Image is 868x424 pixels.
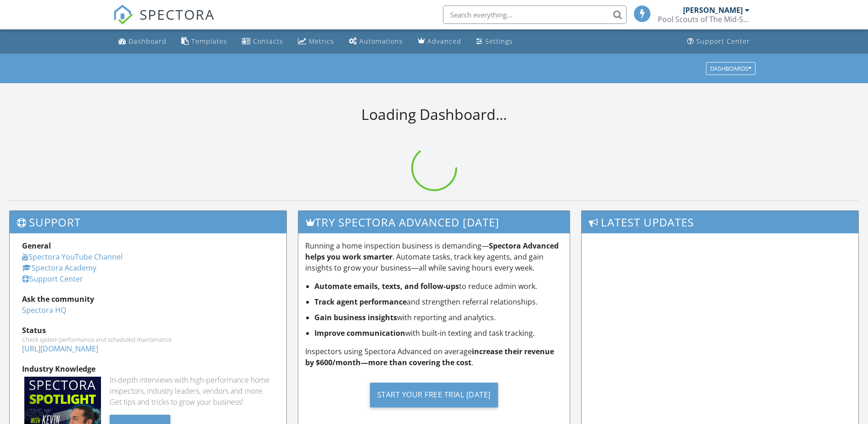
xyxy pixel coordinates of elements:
[696,37,750,45] div: Support Center
[305,375,563,414] a: Start Your Free Trial [DATE]
[115,33,170,50] a: Dashboard
[472,33,516,50] a: Settings
[10,211,286,233] h3: Support
[305,241,559,262] strong: Spectora Advanced helps you work smarter
[683,33,754,50] a: Support Center
[706,62,756,75] button: Dashboards
[294,33,338,50] a: Metrics
[22,363,274,374] div: Industry Knowledge
[314,297,407,307] strong: Track agent performance
[710,65,751,72] div: Dashboards
[191,37,227,45] div: Templates
[113,12,215,32] a: SPECTORA
[414,33,465,50] a: Advanced
[22,325,274,336] div: Status
[110,374,274,407] div: In-depth interviews with high-performance home inspectors, industry leaders, vendors and more. Ge...
[427,37,461,45] div: Advanced
[683,6,743,15] div: [PERSON_NAME]
[305,346,554,367] strong: increase their revenue by $600/month—more than covering the cost
[22,252,123,262] a: Spectora YouTube Channel
[22,305,66,315] a: Spectora HQ
[22,241,51,251] strong: General
[238,33,287,50] a: Contacts
[359,37,403,45] div: Automations
[345,33,407,50] a: Automations (Basic)
[22,294,274,305] div: Ask the community
[140,5,215,24] span: SPECTORA
[314,328,563,339] li: with built-in texting and task tracking.
[309,37,334,45] div: Metrics
[314,312,397,322] strong: Gain business insights
[113,5,133,25] img: The Best Home Inspection Software - Spectora
[485,37,513,45] div: Settings
[314,328,405,338] strong: Improve communication
[582,211,858,233] h3: Latest Updates
[314,296,563,307] li: and strengthen referral relationships.
[314,281,459,291] strong: Automate emails, texts, and follow-ups
[443,6,627,24] input: Search everything...
[22,336,274,343] div: Check system performance and scheduled maintenance.
[253,37,283,45] div: Contacts
[314,281,563,292] li: to reduce admin work.
[658,15,750,24] div: Pool Scouts of The Mid-South
[370,383,498,407] div: Start Your Free Trial [DATE]
[22,344,98,354] a: [URL][DOMAIN_NAME]
[305,240,563,273] p: Running a home inspection business is demanding— . Automate tasks, track key agents, and gain ins...
[22,263,96,273] a: Spectora Academy
[314,312,563,323] li: with reporting and analytics.
[129,37,167,45] div: Dashboard
[178,33,231,50] a: Templates
[22,274,83,284] a: Support Center
[305,346,563,368] p: Inspectors using Spectora Advanced on average .
[298,211,570,233] h3: Try spectora advanced [DATE]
